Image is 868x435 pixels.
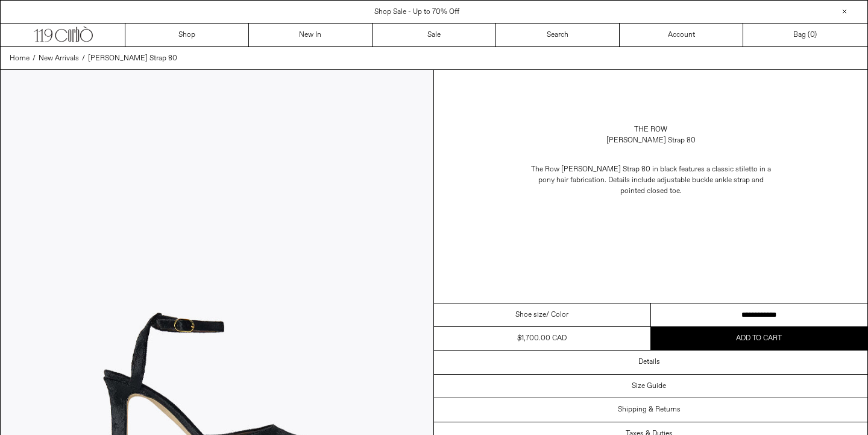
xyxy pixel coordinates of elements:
[33,53,36,64] span: /
[10,54,30,63] span: Home
[373,24,496,46] a: Sale
[515,310,546,320] span: Shoe size
[530,158,772,203] p: The Row [PERSON_NAME] Strap 80 in black features a classic stiletto in a pony hair fabrication. D...
[606,135,696,146] div: [PERSON_NAME] Strap 80
[517,333,567,344] div: $1,700.00 CAD
[125,24,249,46] a: Shop
[638,358,660,366] h3: Details
[651,327,868,350] button: Add to cart
[620,24,743,46] a: Account
[249,24,373,46] a: New In
[88,54,177,63] span: [PERSON_NAME] Strap 80
[743,24,867,46] a: Bag ()
[39,53,79,64] a: New Arrivals
[88,53,177,64] a: [PERSON_NAME] Strap 80
[810,30,814,40] span: 0
[736,334,782,343] span: Add to cart
[546,310,568,320] span: / Color
[618,405,681,414] h3: Shipping & Returns
[496,24,620,46] a: Search
[374,7,459,17] a: Shop Sale - Up to 70% Off
[39,54,79,63] span: New Arrivals
[82,53,85,64] span: /
[634,124,667,135] a: The Row
[10,53,30,64] a: Home
[632,382,666,390] h3: Size Guide
[810,30,817,40] span: )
